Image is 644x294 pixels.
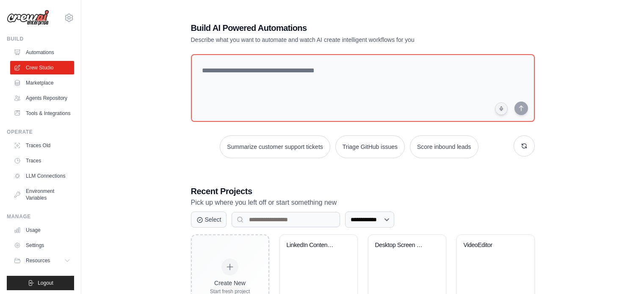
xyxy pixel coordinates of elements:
[335,135,405,158] button: Triage GitHub issues
[10,107,74,120] a: Tools & Integrations
[375,242,426,249] div: Desktop Screen Question Assistant
[220,135,330,158] button: Summarize customer support tickets
[10,91,74,105] a: Agents Repository
[7,10,49,26] img: Logo
[10,46,74,59] a: Automations
[191,197,535,208] p: Pick up where you left off or start something new
[38,280,53,286] span: Logout
[10,76,74,90] a: Marketplace
[191,212,227,228] button: Select
[7,129,74,135] div: Operate
[10,223,74,237] a: Usage
[10,154,74,168] a: Traces
[10,169,74,183] a: LLM Connections
[191,36,475,44] p: Describe what you want to automate and watch AI create intelligent workflows for you
[287,242,338,249] div: LinkedIn Content Creator from Telegram
[7,36,74,42] div: Build
[10,239,74,252] a: Settings
[7,276,74,290] button: Logout
[495,102,508,115] button: Click to speak your automation idea
[26,257,50,264] span: Resources
[410,135,478,158] button: Score inbound leads
[7,213,74,220] div: Manage
[191,185,535,197] h3: Recent Projects
[191,22,475,34] h1: Build AI Powered Automations
[10,184,74,205] a: Environment Variables
[514,135,535,157] button: Get new suggestions
[10,61,74,74] a: Crew Studio
[210,279,250,287] div: Create New
[10,254,74,267] button: Resources
[10,139,74,152] a: Traces Old
[464,242,515,249] div: VideoEditor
